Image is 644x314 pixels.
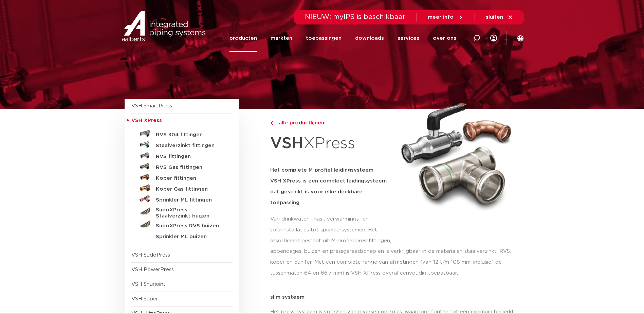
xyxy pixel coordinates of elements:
h5: RVS fittingen [156,154,223,160]
h5: Koper fittingen [156,175,223,181]
a: Koper fittingen [131,172,233,182]
span: meer info [428,15,454,20]
span: NIEUW: myIPS is beschikbaar [305,14,406,20]
h5: Sprinkler ML fittingen [156,197,223,203]
span: VSH XPress [131,118,162,123]
a: VSH Super [131,296,158,301]
span: alle productlijnen [275,120,324,125]
a: Sprinkler ML buizen [131,230,233,241]
p: appendages, buizen en pressgereedschap en is verkrijgbaar in de materialen staalverzinkt, RVS, ko... [270,246,520,279]
a: Staalverzinkt fittingen [131,139,233,150]
h5: SudoXPress RVS buizen [156,223,223,229]
a: producten [229,24,257,52]
a: downloads [355,24,384,52]
a: over ons [433,24,456,52]
a: toepassingen [306,24,342,52]
a: markten [271,24,292,52]
p: Van drinkwater-, gas-, verwarmings- en solarinstallaties tot sprinklersystemen. Het assortiment b... [270,214,393,246]
a: SudoXPress RVS buizen [131,219,233,230]
div: my IPS [490,24,497,52]
span: sluiten [486,15,503,20]
a: SudoXPress Staalverzinkt buizen [131,204,233,219]
a: RVS fittingen [131,150,233,161]
h5: Koper Gas fittingen [156,186,223,192]
h5: Sprinkler ML buizen [156,234,223,240]
p: slim systeem [270,295,520,300]
h1: XPress [270,130,393,157]
h5: SudoXPress Staalverzinkt buizen [156,207,223,219]
strong: VSH [270,136,303,151]
a: RVS 304 fittingen [131,128,233,139]
h5: Staalverzinkt fittingen [156,143,223,149]
img: chevron-right.svg [270,121,273,125]
nav: Menu [229,24,456,52]
a: Sprinkler ML fittingen [131,193,233,204]
a: alle productlijnen [270,119,393,127]
a: services [398,24,419,52]
h5: Het complete M-profiel leidingsysteem VSH XPress is een compleet leidingsysteem dat geschikt is v... [270,165,393,208]
a: meer info [428,14,464,20]
a: Koper Gas fittingen [131,182,233,193]
h5: RVS Gas fittingen [156,164,223,171]
a: RVS Gas fittingen [131,161,233,172]
a: VSH PowerPress [131,267,174,272]
a: VSH SmartPress [131,103,172,108]
a: VSH SudoPress [131,252,170,258]
a: VSH Shurjoint [131,282,166,287]
h5: RVS 304 fittingen [156,132,223,138]
a: sluiten [486,14,513,20]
